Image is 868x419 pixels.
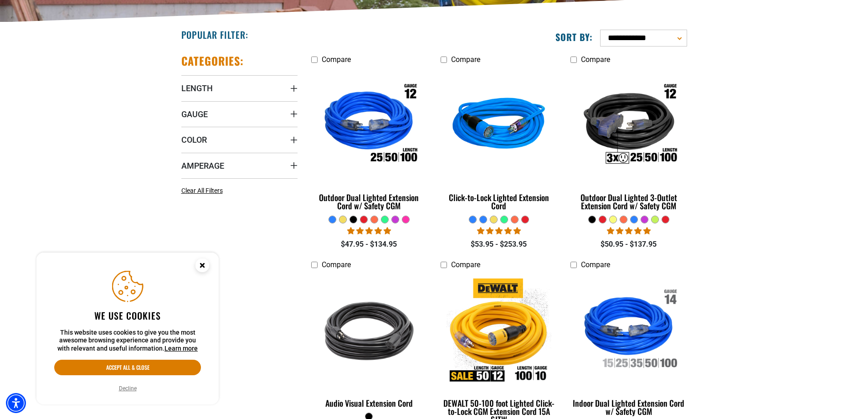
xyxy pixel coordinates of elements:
div: Outdoor Dual Lighted Extension Cord w/ Safety CGM [311,193,427,210]
h2: Popular Filter: [181,29,248,41]
summary: Length [181,75,298,101]
span: Amperage [181,160,224,171]
h2: We use cookies [54,310,201,321]
img: Outdoor Dual Lighted 3-Outlet Extension Cord w/ Safety CGM [571,73,686,178]
span: 4.81 stars [347,227,391,235]
summary: Color [181,127,298,152]
div: Indoor Dual Lighted Extension Cord w/ Safety CGM [570,399,687,415]
div: Accessibility Menu [6,393,26,413]
a: Clear All Filters [181,186,226,196]
button: Decline [116,384,139,393]
summary: Gauge [181,101,298,127]
h2: Categories: [181,54,244,68]
span: Compare [451,260,480,269]
span: Clear All Filters [181,187,223,194]
img: black [312,278,426,383]
span: Color [181,134,207,145]
a: This website uses cookies to give you the most awesome browsing experience and provide you with r... [164,345,198,352]
div: Click-to-Lock Lighted Extension Cord [441,193,557,210]
span: Compare [322,260,351,269]
a: blue Click-to-Lock Lighted Extension Cord [441,68,557,215]
span: Length [181,83,213,93]
span: 4.87 stars [477,227,521,235]
div: $50.95 - $137.95 [570,239,687,250]
span: Compare [581,260,610,269]
summary: Amperage [181,153,298,178]
img: DEWALT 50-100 foot Lighted Click-to-Lock CGM Extension Cord 15A SJTW [442,278,556,383]
p: This website uses cookies to give you the most awesome browsing experience and provide you with r... [54,329,201,353]
a: Outdoor Dual Lighted Extension Cord w/ Safety CGM Outdoor Dual Lighted Extension Cord w/ Safety CGM [311,68,427,215]
img: blue [442,73,556,178]
div: $53.95 - $253.95 [441,239,557,250]
span: Compare [322,55,351,64]
div: Audio Visual Extension Cord [311,399,427,407]
span: Compare [451,55,480,64]
div: $47.95 - $134.95 [311,239,427,250]
button: Accept all & close [54,360,201,375]
span: Compare [581,55,610,64]
aside: Cookie Consent [36,253,219,405]
img: Indoor Dual Lighted Extension Cord w/ Safety CGM [571,278,686,383]
button: Close this option [186,253,219,281]
img: Outdoor Dual Lighted Extension Cord w/ Safety CGM [312,73,426,178]
span: 4.80 stars [607,227,651,235]
div: Outdoor Dual Lighted 3-Outlet Extension Cord w/ Safety CGM [570,193,687,210]
label: Sort by: [555,31,593,43]
a: black Audio Visual Extension Cord [311,274,427,413]
a: Outdoor Dual Lighted 3-Outlet Extension Cord w/ Safety CGM Outdoor Dual Lighted 3-Outlet Extensio... [570,68,687,215]
span: Gauge [181,109,208,119]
